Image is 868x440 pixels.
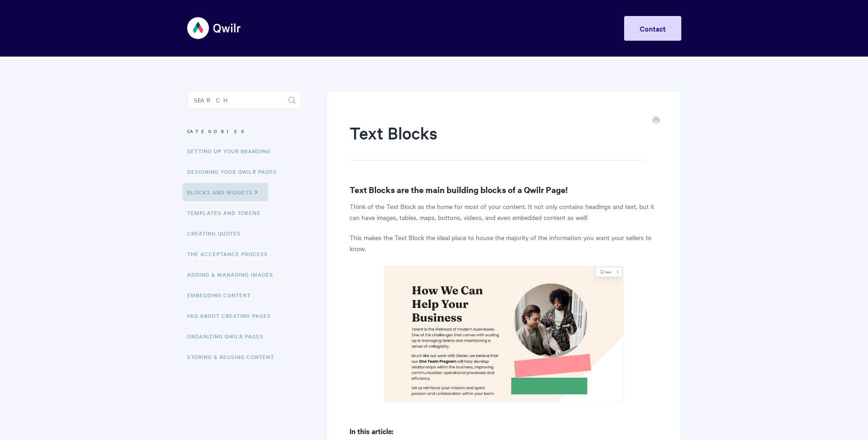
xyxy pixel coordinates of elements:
h4: In this article: [350,425,658,437]
p: This makes the Text Block the ideal place to house the majority of the information you want your ... [350,232,658,254]
a: Storing & Reusing Content [187,348,281,366]
a: Templates and Tokens [187,204,267,222]
a: Blocks and Widgets [183,183,268,201]
a: Setting up your Branding [187,142,277,160]
a: The Acceptance Process [187,245,275,263]
a: Contact [624,16,681,41]
a: Adding & Managing Images [187,265,280,284]
a: Creating Quotes [187,224,248,242]
a: Designing Your Qwilr Pages [187,162,284,181]
h1: Text Blocks [350,121,644,161]
a: Embedding Content [187,286,258,304]
img: Qwilr Help Center [187,11,242,45]
a: FAQ About Creating Pages [187,306,278,325]
input: Search [187,91,301,109]
p: Think of the Text Block as the home for most of your content. It not only contains headings and t... [350,201,658,223]
a: Print this Article [652,116,660,126]
a: Organizing Qwilr Pages [187,327,270,345]
h3: Categories [187,123,301,140]
h3: Text Blocks are the main building blocks of a Qwilr Page! [350,183,658,196]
